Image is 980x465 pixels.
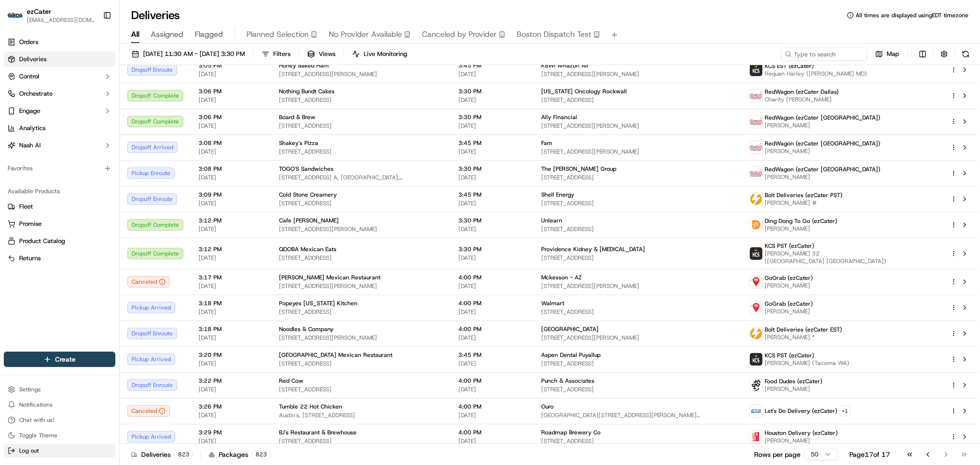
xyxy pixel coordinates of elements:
span: [STREET_ADDRESS] [279,96,443,104]
span: Analytics [19,124,45,133]
span: [DATE] [458,386,526,393]
span: Canceled by Provider [422,29,497,40]
span: [DATE] [199,437,264,445]
span: GoGrab (ezCater) [765,300,813,308]
span: Filters [273,50,290,58]
span: RedWagon (ezCater [GEOGRAPHIC_DATA]) [765,140,880,147]
span: Flagged [195,29,223,40]
button: ezCater [27,7,51,16]
span: Mckesson - AZ [541,274,582,281]
span: [DATE] [199,360,264,367]
span: 3:26 PM [199,403,264,410]
span: Control [19,72,39,81]
div: Available Products [4,184,115,199]
span: Fam [541,139,552,147]
span: Walmart [541,299,564,307]
span: [STREET_ADDRESS][PERSON_NAME] [279,225,443,233]
span: [DATE] [458,199,526,207]
span: Bolt Deliveries (ezCater PST) [765,191,843,199]
span: [PERSON_NAME] [765,173,880,181]
span: Noodles & Company [279,325,334,333]
span: [PERSON_NAME] [765,122,880,129]
span: [DATE] [199,386,264,393]
img: time_to_eat_nevada_logo [750,141,762,154]
span: [PERSON_NAME] [765,282,813,289]
span: [PERSON_NAME] [765,437,838,444]
span: Unlearn [541,217,562,224]
span: Cafe [PERSON_NAME] [279,217,339,224]
button: Returns [4,251,115,266]
a: Powered byPylon [67,162,116,169]
button: [DATE] 11:30 AM - [DATE] 3:30 PM [127,47,249,61]
span: [STREET_ADDRESS][PERSON_NAME] [279,282,443,290]
img: 1736555255976-a54dd68f-1ca7-489b-9aae-adbdc363a1c4 [10,91,27,109]
span: Planned Selection [246,29,309,40]
span: [STREET_ADDRESS][PERSON_NAME] [541,334,734,342]
span: 4:00 PM [458,377,526,385]
span: Deliveries [19,55,46,64]
span: [PERSON_NAME] Mexican Restaurant [279,274,380,281]
span: Requan Harley ([PERSON_NAME] MD) [765,70,867,77]
span: Shakey's Pizza [279,139,318,147]
input: Got a question? Start typing here... [25,62,172,72]
span: [DATE] [458,360,526,367]
button: Fleet [4,199,115,214]
span: [PERSON_NAME] [765,225,837,232]
img: time_to_eat_nevada_logo [750,115,762,128]
button: Chat with us! [4,413,115,427]
p: Welcome 👋 [10,38,174,54]
img: kcs-delivery.png [750,247,762,260]
img: GoGrab_Delivery.png [750,301,762,314]
span: [DATE] [458,282,526,290]
span: The [PERSON_NAME] Group [541,165,616,173]
span: KBWI Amazon Air [541,62,589,69]
div: 823 [175,450,193,459]
span: 4:00 PM [458,274,526,281]
span: Returns [19,254,41,263]
span: 3:12 PM [199,217,264,224]
span: [STREET_ADDRESS][PERSON_NAME] [279,334,443,342]
span: API Documentation [90,139,154,148]
div: We're available if you need us! [33,101,121,109]
span: [STREET_ADDRESS][PERSON_NAME] [541,70,734,78]
span: [GEOGRAPHIC_DATA] [541,325,599,333]
img: food_dudes.png [750,379,762,391]
span: 3:18 PM [199,299,264,307]
div: Deliveries [131,450,193,459]
span: 3:30 PM [458,165,526,173]
span: [PERSON_NAME] [765,308,813,315]
span: 3:08 PM [199,139,264,147]
img: GoGrab_Delivery.png [750,276,762,288]
button: Create [4,352,115,367]
span: 3:09 PM [199,191,264,199]
span: [STREET_ADDRESS] [279,254,443,262]
span: [STREET_ADDRESS] [279,386,443,393]
span: 3:45 PM [458,191,526,199]
span: TOGO'S Sandwiches [279,165,334,173]
span: [DATE] [199,254,264,262]
button: Nash AI [4,138,115,153]
span: Orders [19,38,38,46]
span: Promise [19,220,42,228]
span: Ouro [541,403,554,410]
span: All [131,29,139,40]
button: +1 [839,406,850,416]
button: Settings [4,383,115,396]
span: Food Dudes (ezCater) [765,377,823,385]
p: Rows per page [754,450,801,459]
span: Notifications [19,401,53,409]
span: KCS EST (ezCater) [765,62,814,70]
button: Filters [257,47,295,61]
span: 3:06 PM [199,113,264,121]
span: [PERSON_NAME] * [765,333,842,341]
button: Refresh [959,47,972,61]
button: Engage [4,103,115,119]
span: Product Catalog [19,237,65,245]
span: Honey Baked Ham [279,62,329,69]
span: 4:00 PM [458,429,526,436]
span: [STREET_ADDRESS] [279,148,443,155]
button: ezCaterezCater[EMAIL_ADDRESS][DOMAIN_NAME] [4,4,99,27]
span: Fleet [19,202,33,211]
img: kcs-delivery.png [750,353,762,365]
span: [STREET_ADDRESS] [541,225,734,233]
